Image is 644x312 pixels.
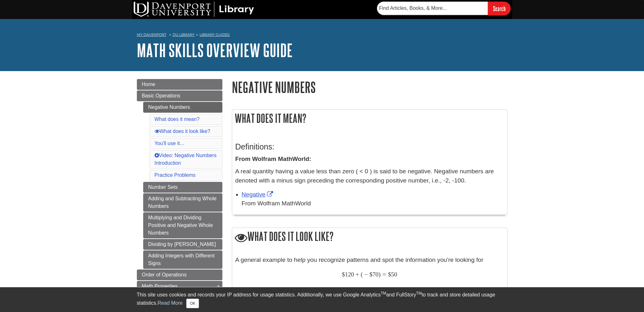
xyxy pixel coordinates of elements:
a: Library Guides [200,32,230,37]
p: A general example to help you recognize patterns and spot the information you're looking for [235,256,504,265]
span: ) [379,271,380,278]
button: Close [186,299,199,308]
span: Math Properties [142,283,178,289]
sup: TM [416,291,422,295]
sup: TM [381,291,386,295]
span: $ [388,271,391,278]
a: Home [137,79,222,90]
span: Basic Operations [142,93,181,98]
a: What does it mean? [155,116,200,122]
div: From Wolfram MathWorld [242,199,504,208]
span: $ [369,271,373,278]
h2: What does it mean? [232,110,507,127]
a: Dividing by [PERSON_NAME] [143,239,222,250]
nav: breadcrumb [137,30,507,41]
strong: From Wolfram MathWorld: [235,156,311,162]
a: What does it look like? [155,129,210,134]
span: 50 [391,271,397,278]
div: This site uses cookies and records your IP address for usage statistics. Additionally, we use Goo... [137,291,507,308]
span: Home [142,82,156,87]
h1: Negative Numbers [232,79,507,95]
a: Basic Operations [137,90,222,101]
a: Adding Integers with Different Signs [143,250,222,269]
h3: Definitions: [235,142,504,151]
span: Order of Operations [142,272,187,277]
p: A real quantity having a value less than zero ( < 0 ) is said to be negative. Negative numbers ar... [235,167,504,185]
a: Math Skills Overview Guide [137,40,293,60]
a: Link opens in new window [242,191,275,198]
span: ( [361,271,363,278]
a: Order of Operations [137,269,222,280]
a: Practice Problems [155,172,196,178]
span: $ [342,271,345,278]
span: − [364,271,368,278]
a: Negative Numbers [143,102,222,113]
span: 70 [373,271,379,278]
input: Find Articles, Books, & More... [377,2,488,15]
input: Search [488,2,511,15]
a: Video: Negative Numbers Introduction [155,153,217,166]
a: You'll use it... [155,141,184,146]
a: Adding and Subtracting Whole Numbers [143,193,222,212]
h2: What does it look like? [232,228,507,246]
a: Number Sets [143,182,222,193]
span: = [383,271,386,278]
form: Searches DU Library's articles, books, and more [377,2,511,15]
img: DU Library [134,2,254,17]
span: + [356,271,359,278]
span: 120 [345,271,354,278]
a: DU Library [173,32,194,37]
a: My Davenport [137,32,166,37]
a: Read More [157,300,182,306]
a: Multiplying and Dividing Positive and Negative Whole Numbers [143,212,222,238]
a: Math Properties [137,281,222,292]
